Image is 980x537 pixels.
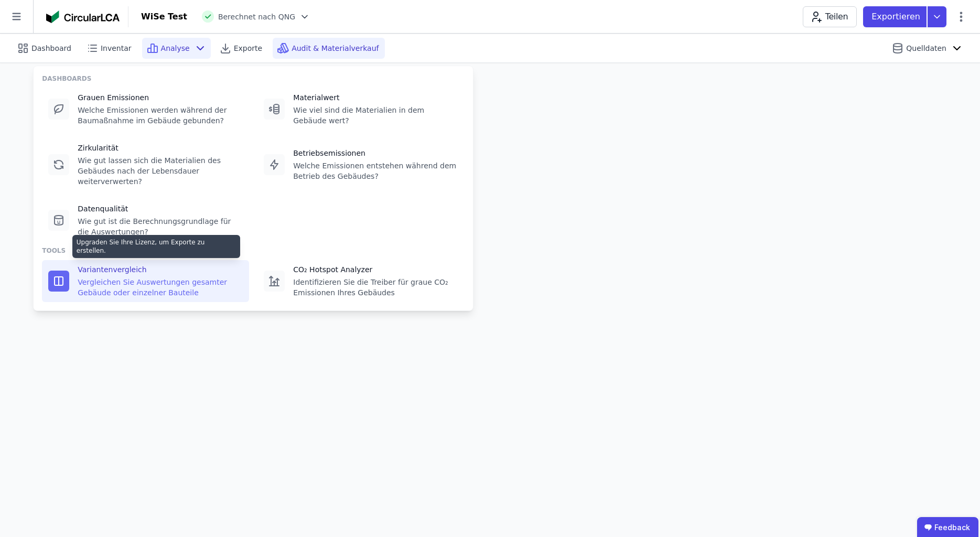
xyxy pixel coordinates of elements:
[78,143,243,153] div: Zirkularität
[293,92,458,103] div: Materialwert
[42,74,465,83] div: DASHBOARDS
[141,10,187,23] div: WiSe Test
[78,277,243,298] div: Vergleichen Sie Auswertungen gesamter Gebäude oder einzelner Bauteile
[161,43,190,53] span: Analyse
[293,277,458,298] div: Identifizieren Sie die Treiber für graue CO₂ Emissionen Ihres Gebäudes
[293,264,458,275] div: CO₂ Hotspot Analyzer
[78,203,243,214] div: Datenqualität
[292,43,379,53] span: Audit & Materialverkauf
[871,10,922,23] p: Exportieren
[906,43,946,53] span: Quelldaten
[78,155,243,187] div: Wie gut lassen sich die Materialien des Gebäudes nach der Lebensdauer weiterverwerten?
[293,160,458,181] div: Welche Emissionen entstehen während dem Betrieb des Gebäudes?
[293,148,458,158] div: Betriebsemissionen
[42,246,465,255] div: TOOLS
[78,92,243,103] div: Grauen Emissionen
[46,10,120,23] img: Concular
[293,105,458,126] div: Wie viel sind die Materialien in dem Gebäude wert?
[234,43,262,53] span: Exporte
[31,43,71,53] span: Dashboard
[78,216,243,237] div: Wie gut ist die Berechnungsgrundlage für die Auswertungen?
[78,105,243,126] div: Welche Emissionen werden während der Baumaßnahme im Gebäude gebunden?
[218,12,295,22] span: Berechnet nach QNG
[72,235,240,258] div: Upgraden Sie Ihre Lizenz, um Exporte zu erstellen.
[78,264,243,275] div: Variantenvergleich
[101,43,132,53] span: Inventar
[803,6,857,27] button: Teilen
